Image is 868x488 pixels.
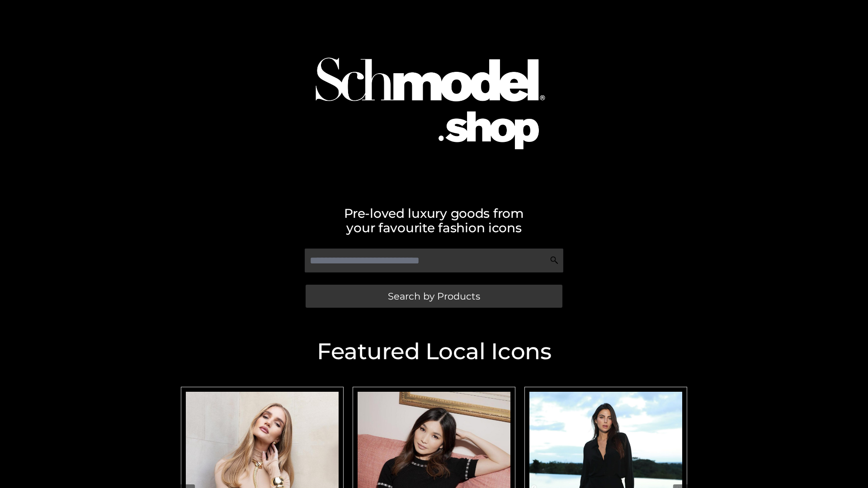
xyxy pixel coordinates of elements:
h2: Pre-loved luxury goods from your favourite fashion icons [176,206,692,235]
span: Search by Products [388,291,480,301]
a: Search by Products [306,285,562,308]
h2: Featured Local Icons​ [176,340,692,363]
img: Search Icon [550,256,559,265]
